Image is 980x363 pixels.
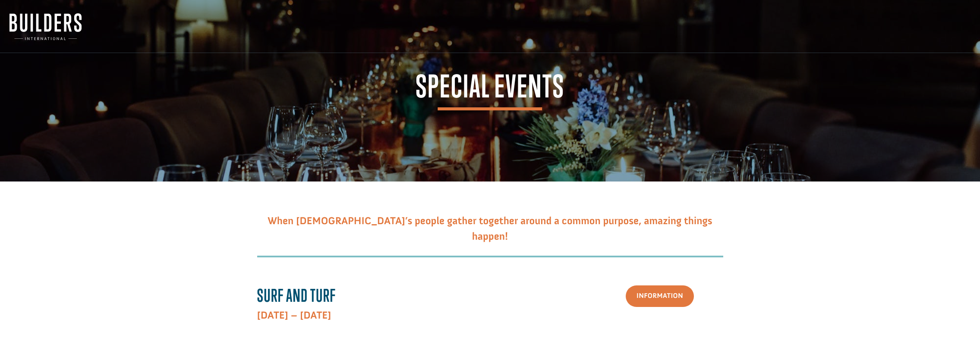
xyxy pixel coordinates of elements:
[9,13,82,40] img: Builders International
[268,215,712,243] span: When [DEMOGRAPHIC_DATA]’s people gather together around a common purpose, amazing things happen!
[626,285,694,307] a: Information
[257,285,477,310] h3: Surf and Turf
[416,71,564,110] span: Special Events
[257,309,331,322] strong: [DATE] – [DATE]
